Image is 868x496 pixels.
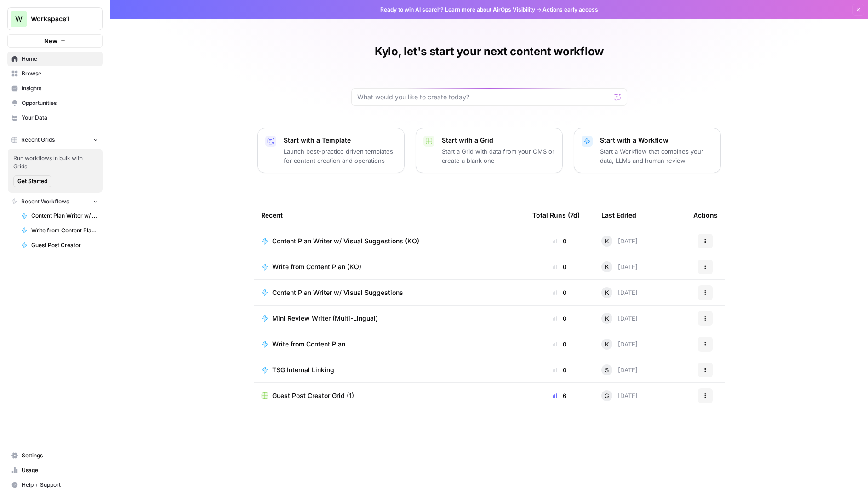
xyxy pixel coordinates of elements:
[7,195,103,208] button: Recent Workflows
[445,6,475,13] a: Learn more
[31,241,98,249] span: Guest Post Creator
[357,92,610,102] input: What would you like to create today?
[605,236,609,246] span: K
[17,238,103,253] a: Guest Post Creator
[7,448,103,463] a: Settings
[22,84,98,92] span: Insights
[261,391,518,400] a: Guest Post Creator Grid (1)
[605,391,609,400] span: G
[272,391,354,400] span: Guest Post Creator Grid (1)
[601,261,638,272] div: [DATE]
[261,202,518,228] div: Recent
[7,81,103,96] a: Insights
[272,340,345,349] span: Write from Content Plan
[380,6,535,14] span: Ready to win AI search? about AirOps Visibility
[272,314,378,323] span: Mini Review Writer (Multi-Lingual)
[17,177,47,185] span: Get Started
[601,236,638,247] div: [DATE]
[605,262,609,271] span: K
[22,55,98,63] span: Home
[31,212,98,220] span: Content Plan Writer w/ Visual Suggestions (KO)
[31,226,98,235] span: Write from Content Plan (KO)
[284,147,397,165] p: Launch best-practice driven templates for content creation and operations
[532,365,587,375] div: 0
[7,66,103,81] a: Browse
[605,340,609,349] span: K
[601,390,638,401] div: [DATE]
[22,114,98,122] span: Your Data
[693,202,718,228] div: Actions
[7,52,103,66] a: Home
[17,223,103,238] a: Write from Content Plan (KO)
[601,313,638,324] div: [DATE]
[601,364,638,375] div: [DATE]
[22,466,98,474] span: Usage
[22,481,98,489] span: Help + Support
[600,147,713,165] p: Start a Workflow that combines your data, LLMs and human review
[442,147,555,165] p: Start a Grid with data from your CMS or create a blank one
[601,287,638,298] div: [DATE]
[601,202,636,228] div: Last Edited
[7,133,103,147] button: Recent Grids
[532,314,587,323] div: 0
[605,314,609,323] span: K
[7,7,103,30] button: Workspace: Workspace1
[22,99,98,107] span: Opportunities
[7,96,103,110] a: Opportunities
[272,262,361,271] span: Write from Content Plan (KO)
[261,314,518,323] a: Mini Review Writer (Multi-Lingual)
[600,136,713,145] p: Start with a Workflow
[31,14,86,23] span: Workspace1
[601,339,638,350] div: [DATE]
[605,365,609,375] span: S
[532,288,587,297] div: 0
[17,208,103,223] a: Content Plan Writer w/ Visual Suggestions (KO)
[272,236,419,246] span: Content Plan Writer w/ Visual Suggestions (KO)
[21,136,55,144] span: Recent Grids
[44,36,57,46] span: New
[261,288,518,297] a: Content Plan Writer w/ Visual Suggestions
[13,154,97,171] span: Run workflows in bulk with Grids
[22,69,98,78] span: Browse
[257,128,405,173] button: Start with a TemplateLaunch best-practice driven templates for content creation and operations
[284,136,397,145] p: Start with a Template
[605,288,609,297] span: K
[261,262,518,271] a: Write from Content Plan (KO)
[272,365,334,375] span: TSG Internal Linking
[375,44,604,59] h1: Kylo, let's start your next content workflow
[542,6,598,14] span: Actions early access
[7,478,103,492] button: Help + Support
[13,175,51,187] button: Get Started
[532,202,580,228] div: Total Runs (7d)
[15,13,23,24] span: W
[442,136,555,145] p: Start with a Grid
[574,128,721,173] button: Start with a WorkflowStart a Workflow that combines your data, LLMs and human review
[416,128,563,173] button: Start with a GridStart a Grid with data from your CMS or create a blank one
[7,110,103,125] a: Your Data
[261,236,518,246] a: Content Plan Writer w/ Visual Suggestions (KO)
[7,463,103,478] a: Usage
[7,34,103,48] button: New
[22,451,98,460] span: Settings
[532,262,587,271] div: 0
[21,197,69,206] span: Recent Workflows
[261,340,518,349] a: Write from Content Plan
[261,365,518,375] a: TSG Internal Linking
[272,288,403,297] span: Content Plan Writer w/ Visual Suggestions
[532,340,587,349] div: 0
[532,236,587,246] div: 0
[532,391,587,400] div: 6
